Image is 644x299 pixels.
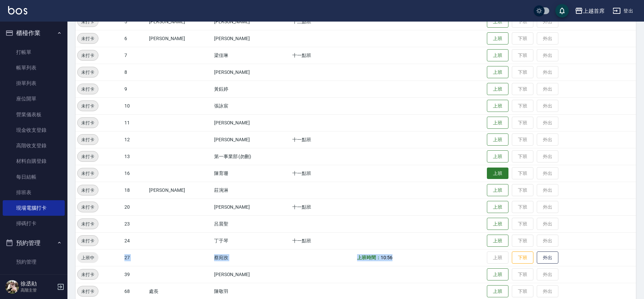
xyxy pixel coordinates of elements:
[5,280,19,294] img: Person
[3,185,65,200] a: 排班表
[78,35,98,42] span: 未打卡
[3,107,65,122] a: 營業儀表板
[3,234,65,252] button: 預約管理
[123,165,147,182] td: 16
[123,97,147,114] td: 10
[487,150,508,163] button: 上班
[487,49,508,62] button: 上班
[212,182,291,199] td: 莊涴淋
[610,5,636,17] button: 登出
[555,4,569,18] button: save
[583,7,605,15] div: 上越首席
[291,199,356,215] td: 十一點班
[381,255,392,260] span: 10:56
[78,69,98,76] span: 未打卡
[3,60,65,76] a: 帳單列表
[78,220,98,228] span: 未打卡
[212,232,291,249] td: 丁于琴
[3,270,65,285] a: 單日預約紀錄
[123,148,147,165] td: 13
[212,199,291,215] td: [PERSON_NAME]
[212,131,291,148] td: [PERSON_NAME]
[487,201,508,213] button: 上班
[123,199,147,215] td: 20
[123,182,147,199] td: 18
[357,255,381,260] b: 上班時間：
[78,119,98,126] span: 未打卡
[147,30,212,47] td: [PERSON_NAME]
[487,66,508,79] button: 上班
[3,254,65,270] a: 預約管理
[212,13,291,30] td: [PERSON_NAME]
[572,4,607,18] button: 上越首席
[123,215,147,232] td: 23
[78,170,98,177] span: 未打卡
[77,254,98,261] span: 上班中
[487,16,508,28] button: 上班
[291,13,356,30] td: 十二點班
[487,117,508,129] button: 上班
[78,86,98,93] span: 未打卡
[3,91,65,107] a: 座位開單
[487,184,508,197] button: 上班
[3,216,65,231] a: 掃碼打卡
[487,268,508,281] button: 上班
[291,232,356,249] td: 十一點班
[487,218,508,230] button: 上班
[512,251,533,264] button: 下班
[123,249,147,266] td: 27
[147,182,212,199] td: [PERSON_NAME]
[123,232,147,249] td: 24
[212,165,291,182] td: 陳育珊
[78,102,98,110] span: 未打卡
[147,13,212,30] td: [PERSON_NAME]
[3,153,65,169] a: 材料自購登錄
[212,148,291,165] td: 第一事業部 (勿刪)
[487,133,508,146] button: 上班
[78,136,98,143] span: 未打卡
[123,30,147,47] td: 6
[487,285,508,298] button: 上班
[123,266,147,283] td: 39
[291,131,356,148] td: 十一點班
[537,251,558,264] button: 外出
[123,47,147,64] td: 7
[78,52,98,59] span: 未打卡
[212,114,291,131] td: [PERSON_NAME]
[8,6,27,14] img: Logo
[3,44,65,60] a: 打帳單
[291,47,356,64] td: 十一點班
[78,18,98,25] span: 未打卡
[78,153,98,160] span: 未打卡
[212,64,291,81] td: [PERSON_NAME]
[21,280,55,287] h5: 徐丞勛
[123,131,147,148] td: 12
[212,47,291,64] td: 梁佳琳
[212,249,291,266] td: 蔡宛孜
[487,100,508,112] button: 上班
[123,114,147,131] td: 11
[3,138,65,153] a: 高階收支登錄
[78,187,98,194] span: 未打卡
[3,76,65,91] a: 掛單列表
[78,204,98,211] span: 未打卡
[123,81,147,97] td: 9
[487,168,508,179] button: 上班
[78,237,98,244] span: 未打卡
[212,97,291,114] td: 張詠宸
[3,200,65,216] a: 現場電腦打卡
[291,165,356,182] td: 十一點班
[3,122,65,138] a: 現金收支登錄
[78,288,98,295] span: 未打卡
[123,13,147,30] td: 5
[21,287,55,293] p: 高階主管
[212,30,291,47] td: [PERSON_NAME]
[3,169,65,185] a: 每日結帳
[212,215,291,232] td: 呂晨聖
[487,83,508,95] button: 上班
[212,81,291,97] td: 黃鈺婷
[3,24,65,42] button: 櫃檯作業
[78,271,98,278] span: 未打卡
[487,235,508,247] button: 上班
[487,32,508,45] button: 上班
